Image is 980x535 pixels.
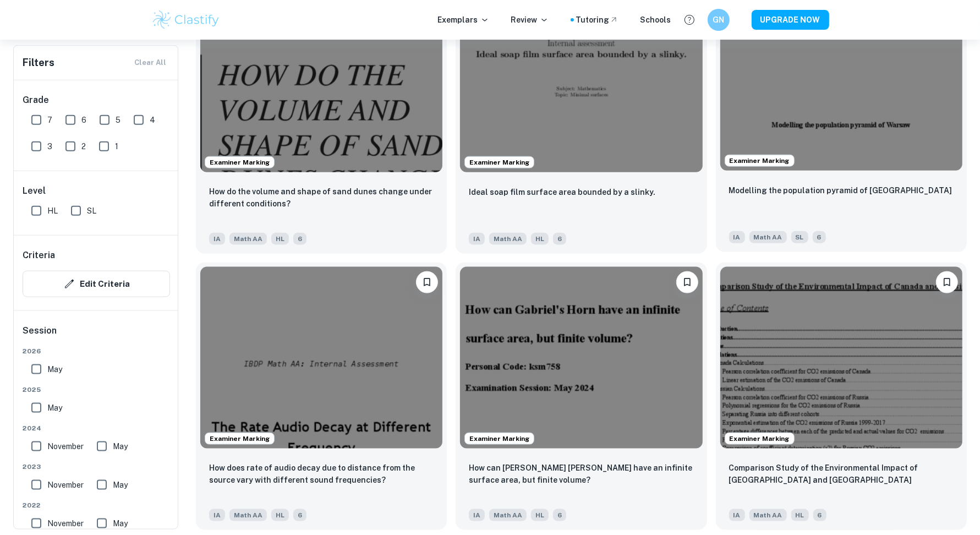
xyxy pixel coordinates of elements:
[708,9,730,31] button: GN
[23,324,170,346] h6: Session
[749,509,787,521] span: Math AA
[209,185,434,210] p: How do the volume and shape of sand dunes change under different conditions?
[936,271,958,293] button: Bookmark
[465,434,534,444] span: Examiner Marking
[456,263,707,530] a: Examiner MarkingBookmarkHow can Gabriel's Horn have an infinite surface area, but finite volume?I...
[813,231,826,243] span: 6
[553,233,566,245] span: 6
[729,231,745,243] span: IA
[23,346,170,356] span: 2026
[576,14,618,26] a: Tutoring
[23,184,170,198] h6: Level
[469,233,485,245] span: IA
[465,157,534,167] span: Examiner Marking
[720,267,962,449] img: Math AA IA example thumbnail: Comparison Study of the Environmental Im
[115,140,118,152] span: 1
[271,233,289,245] span: HL
[151,9,221,31] img: Clastify logo
[209,462,434,486] p: How does rate of audio decay due to distance from the source vary with different sound frequencies?
[81,114,86,126] span: 6
[196,263,447,530] a: Examiner MarkingBookmarkHow does rate of audio decay due to distance from the source vary with di...
[23,385,170,395] span: 2025
[680,10,699,29] button: Help and Feedback
[47,114,52,126] span: 7
[116,114,121,126] span: 5
[229,233,267,245] span: Math AA
[23,462,170,472] span: 2023
[729,462,954,486] p: Comparison Study of the Environmental Impact of Canada and Russia
[469,509,485,521] span: IA
[469,462,693,486] p: How can Gabriel's Horn have an infinite surface area, but finite volume?
[460,267,702,449] img: Math AA IA example thumbnail: How can Gabriel's Horn have an infinite
[791,231,808,243] span: SL
[489,509,527,521] span: Math AA
[712,14,725,26] h6: GN
[531,509,549,521] span: HL
[716,263,967,530] a: Examiner MarkingBookmarkComparison Study of the Environmental Impact of Canada and RussiaIAMath A...
[81,140,86,152] span: 2
[23,423,170,433] span: 2024
[47,517,84,529] span: November
[47,205,58,217] span: HL
[23,55,54,70] h6: Filters
[200,267,442,449] img: Math AA IA example thumbnail: How does rate of audio decay due to dist
[229,509,267,521] span: Math AA
[209,233,225,245] span: IA
[729,184,952,196] p: Modelling the population pyramid of Warsaw
[23,94,170,107] h6: Grade
[725,434,794,444] span: Examiner Marking
[469,186,655,198] p: Ideal soap film surface area bounded by a slinky.
[113,440,128,452] span: May
[47,140,52,152] span: 3
[113,479,128,491] span: May
[293,233,306,245] span: 6
[438,14,489,26] p: Exemplars
[23,271,170,297] button: Edit Criteria
[47,440,84,452] span: November
[725,156,794,166] span: Examiner Marking
[489,233,527,245] span: Math AA
[813,509,826,521] span: 6
[150,114,155,126] span: 4
[23,500,170,510] span: 2022
[47,479,84,491] span: November
[271,509,289,521] span: HL
[47,363,62,375] span: May
[205,157,274,167] span: Examiner Marking
[531,233,549,245] span: HL
[752,10,829,30] button: UPGRADE NOW
[553,509,566,521] span: 6
[791,509,809,521] span: HL
[23,249,55,262] h6: Criteria
[87,205,96,217] span: SL
[729,509,745,521] span: IA
[293,509,306,521] span: 6
[640,14,671,26] a: Schools
[511,14,549,26] p: Review
[113,517,128,529] span: May
[209,509,225,521] span: IA
[416,271,438,293] button: Bookmark
[205,434,274,444] span: Examiner Marking
[47,402,62,414] span: May
[676,271,698,293] button: Bookmark
[749,231,787,243] span: Math AA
